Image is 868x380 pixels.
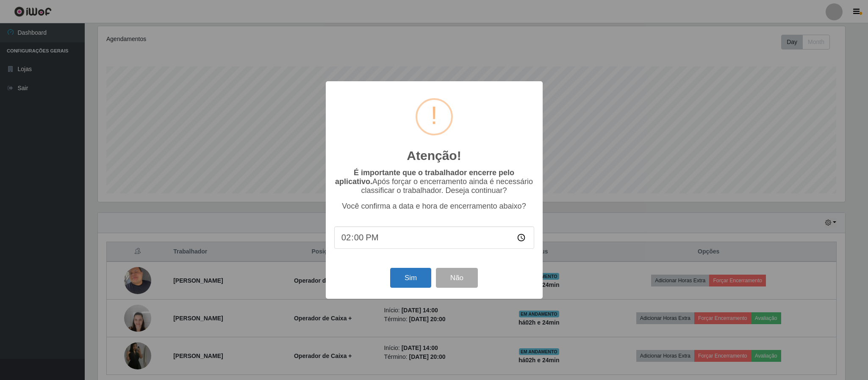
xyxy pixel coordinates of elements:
[334,168,534,195] p: Após forçar o encerramento ainda é necessário classificar o trabalhador. Deseja continuar?
[335,168,514,186] b: É importante que o trabalhador encerre pelo aplicativo.
[407,148,461,163] h2: Atenção!
[436,268,478,288] button: Não
[390,268,431,288] button: Sim
[334,202,534,211] p: Você confirma a data e hora de encerramento abaixo?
